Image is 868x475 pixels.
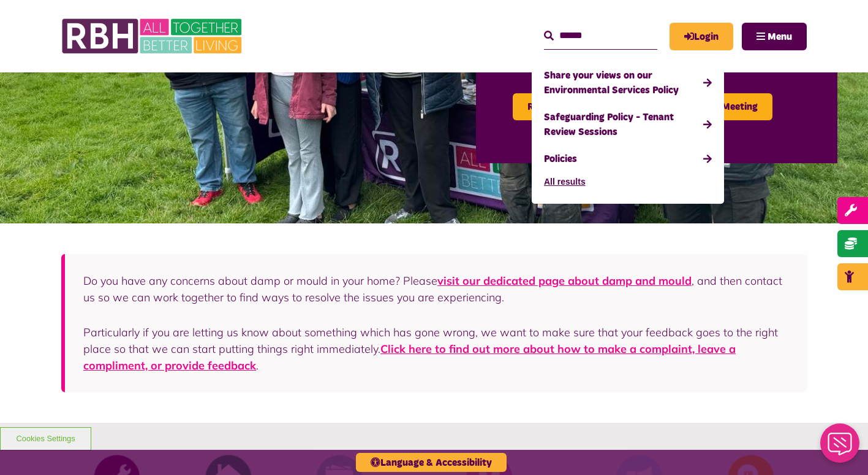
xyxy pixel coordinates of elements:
[544,172,586,191] button: All results
[83,272,788,306] p: Do you have any concerns about damp or mould in your home? Please , and then contact us so we can...
[356,453,507,472] button: Language & Accessibility
[513,93,772,120] a: RBH Open Day and 2025 Annual Members' Meeting
[544,62,712,104] a: Share your views on our Environmental Services Policy
[544,104,712,145] a: Safeguarding Policy - Tenant Review Sessions
[813,420,868,475] iframe: Netcall Web Assistant for live chat
[742,23,807,50] button: Navigation
[544,145,712,172] a: Policies
[83,342,736,373] a: Click here to find out more about how to make a complaint, leave a compliment, or provide feedback
[61,12,245,60] img: RBH
[670,23,733,50] a: MyRBH
[544,23,657,49] input: Search
[83,324,788,374] p: Particularly if you are letting us know about something which has gone wrong, we want to make sur...
[768,32,792,42] span: Menu
[437,274,692,288] a: visit our dedicated page about damp and mould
